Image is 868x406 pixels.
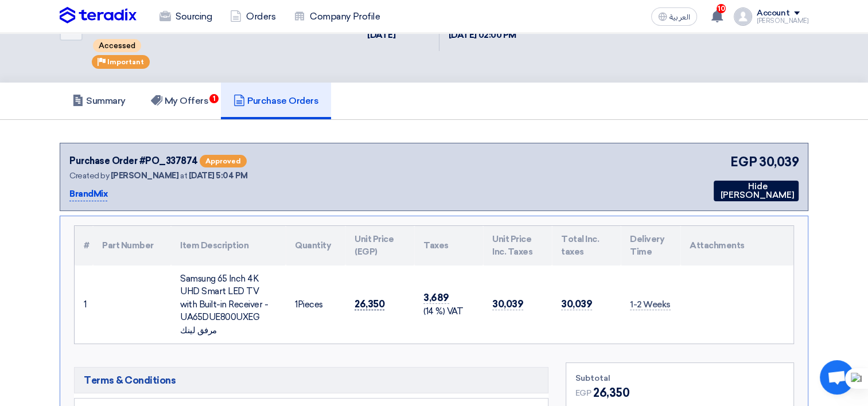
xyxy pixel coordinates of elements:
[189,171,248,181] span: [DATE] 5:04 PM
[651,7,697,26] button: العربية
[680,226,793,266] th: Attachments
[285,4,389,29] a: Company Profile
[60,7,137,24] img: Teradix logo
[759,153,799,171] span: 30,039
[171,226,286,266] th: Item Description
[345,226,414,266] th: Unit Price (EGP)
[138,83,221,119] a: My Offers1
[221,4,285,29] a: Orders
[575,372,784,384] div: Subtotal
[414,226,483,266] th: Taxes
[200,155,247,167] span: Approved
[180,272,277,337] div: Samsung 65 Inch 4K UHD Smart LED TV with Built-in Receiver - UA65DUE800UXEG مرفق لينك
[730,153,757,171] span: EGP
[355,298,384,310] span: 26,350
[69,188,107,201] p: BrandMix
[286,226,345,266] th: Quantity
[221,83,331,119] a: Purchase Orders
[449,29,516,42] div: [DATE] 02:00 PM
[575,387,591,399] span: EGP
[180,171,187,181] span: at
[717,4,726,13] span: 10
[757,9,789,18] div: Account
[621,226,680,266] th: Delivery Time
[367,29,430,42] div: [DATE]
[734,7,752,26] img: profile_test.png
[483,226,552,266] th: Unit Price Inc. Taxes
[151,95,209,107] h5: My Offers
[150,4,221,29] a: Sourcing
[75,266,93,344] td: 1
[552,226,621,266] th: Total Inc. taxes
[820,360,854,395] div: Open chat
[670,13,690,21] span: العربية
[74,367,548,393] h5: Terms & Conditions
[757,18,808,24] div: [PERSON_NAME]
[72,95,126,107] h5: Summary
[593,384,629,401] span: 26,350
[492,298,523,310] span: 30,039
[630,299,671,310] span: 1-2 Weeks
[423,305,474,318] div: (14 %) VAT
[423,292,449,304] span: 3,689
[107,58,144,66] span: Important
[295,299,298,310] span: 1
[93,39,141,52] span: Accessed
[69,171,109,181] span: Created by
[111,171,179,181] span: [PERSON_NAME]
[75,226,93,266] th: #
[60,83,138,119] a: Summary
[561,298,592,310] span: 30,039
[714,181,799,201] button: Hide [PERSON_NAME]
[286,266,345,344] td: Pieces
[69,154,197,168] div: Purchase Order #PO_337874
[233,95,318,107] h5: Purchase Orders
[93,226,171,266] th: Part Number
[209,94,219,103] span: 1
